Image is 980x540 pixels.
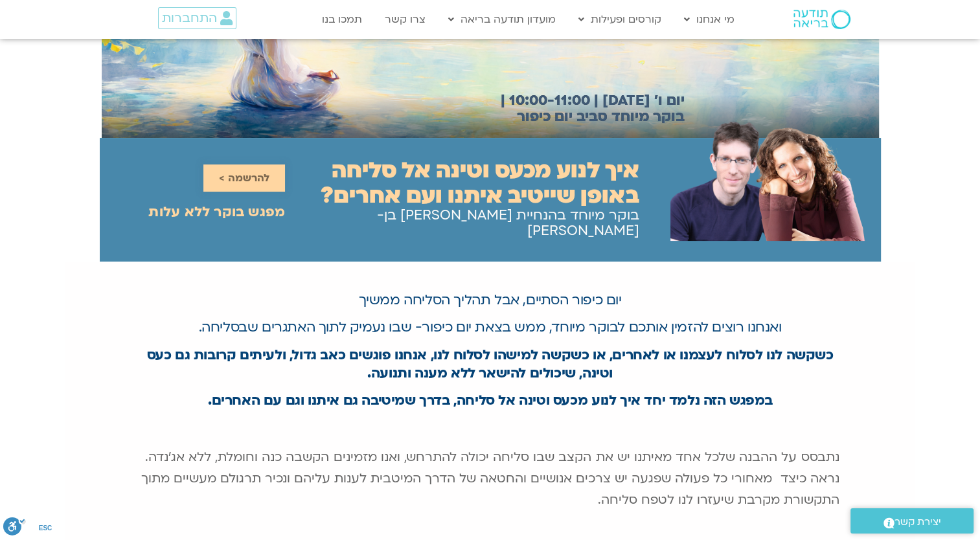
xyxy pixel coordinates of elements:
[148,205,285,220] h2: מפגש בוקר ללא עלות
[285,208,639,239] h2: בוקר מיוחד בהנחיית [PERSON_NAME] בן-[PERSON_NAME]
[481,93,685,125] h2: יום ו׳ [DATE] | 10:00-11:00 | בוקר מיוחד סביב יום כיפור
[678,7,741,32] a: מי אנחנו
[572,7,668,32] a: קורסים ופעילות
[315,7,369,32] a: תמכו בנו
[285,158,639,208] h2: איך לנוע מכעס וטינה אל סליחה באופן שייטיב איתנו ועם אחרים?
[793,10,850,29] img: תודעה בריאה
[378,7,432,32] a: צרו קשר
[442,7,562,32] a: מועדון תודעה בריאה
[141,291,839,309] p: יום כיפור הסתיים, אבל תהליך הסליחה ממשיך
[162,11,217,25] span: התחברות
[219,172,269,184] span: להרשמה >
[208,391,772,410] b: במפגש הזה נלמד יחד איך לנוע מכעס וטינה אל סליחה, בדרך שמיטיבה גם איתנו וגם עם האחרים.
[850,508,974,534] a: יצירת קשר
[146,346,833,383] strong: כשקשה לנו לסלוח לעצמנו או לאחרים, או כשקשה למישהו לסלוח לנו, אנחנו פוגשים כאב גדול, ולעיתים קרובו...
[141,319,839,337] p: ואנחנו רוצים להזמין אותכם לבוקר מיוחד, ממש בצאת יום כיפור- שבו נעמיק לתוך האתגרים שבסליחה.
[158,7,236,29] a: התחברות
[141,447,839,511] p: נתבסס על ההבנה שלכל אחד מאיתנו יש את הקצב שבו סליחה יכולה להתרחש, ואנו מזמינים הקשבה כנה וחומלת, ...
[203,164,285,192] a: להרשמה >
[895,513,941,531] span: יצירת קשר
